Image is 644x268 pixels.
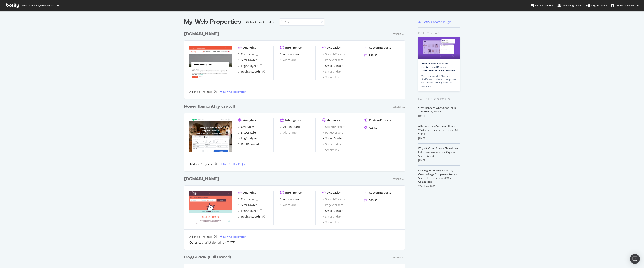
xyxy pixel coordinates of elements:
a: Overview [238,52,258,56]
div: PageWorkers [322,203,343,207]
a: RealKeywords [238,142,261,146]
a: SiteCrawler [238,203,257,207]
div: SmartIndex [322,70,341,74]
div: SmartContent [325,136,344,140]
div: Activation [327,46,342,50]
a: SmartLink [322,75,339,80]
img: gudog.com [189,46,232,79]
a: New Ad-Hoc Project [220,235,246,238]
div: Rover (bimonthly crawl) [184,104,235,110]
div: LogAnalyzer [241,136,258,140]
div: CustomReports [369,191,391,195]
a: How to Save Hours on Content and Research Workflows with Botify Assist [421,62,455,72]
div: Activation [327,191,342,195]
a: SmartLink [322,220,339,225]
a: AlertPanel [280,203,297,207]
div: SiteCrawler [241,203,257,207]
a: Assist [364,53,377,57]
div: ActionBoard [283,197,300,201]
div: [DATE] [418,136,460,140]
a: New Ad-Hoc Project [220,90,246,93]
div: SpeedWorkers [322,125,345,129]
div: Assist [369,198,377,202]
a: LogAnalyzer [238,209,262,213]
div: SiteCrawler [241,58,257,62]
a: Overview [238,125,254,129]
div: ActionBoard [283,52,300,56]
div: Botify news [418,31,460,35]
div: Assist [369,126,377,130]
div: Botify Academy [531,4,553,8]
a: Overview [238,197,258,201]
a: PageWorkers [322,130,343,135]
a: SiteCrawler [238,130,257,135]
div: Most recent crawl [250,21,271,23]
a: [DOMAIN_NAME] [184,176,221,182]
a: PageWorkers [322,58,343,62]
a: SpeedWorkers [322,197,345,201]
div: Ad-Hoc Projects [189,162,212,166]
span: Jonathan Baldwin [616,4,635,7]
a: SmartLink [322,148,339,152]
div: Analytics [243,46,256,50]
div: 26th June 2025 [418,185,460,188]
a: [DOMAIN_NAME] [184,31,221,37]
div: Intelligence [285,118,302,122]
div: SmartContent [325,64,344,68]
a: CustomReports [364,46,391,50]
div: DogBuddy (Full Crawl) [184,254,231,260]
div: Assist [369,53,377,57]
div: Ad-Hoc Projects [189,90,212,94]
button: Most recent crawl [245,19,276,25]
div: CustomReports [369,46,391,50]
a: DogBuddy (Full Crawl) [184,254,233,260]
a: Botify Chrome Plugin [418,20,452,24]
a: Assist [364,198,377,202]
div: Analytics [243,118,256,122]
div: Essential [392,105,405,109]
div: Essential [392,33,405,36]
div: Open Intercom Messenger [630,254,640,264]
a: SpeedWorkers [322,52,345,56]
div: SmartIndex [322,142,341,146]
div: LogAnalyzer [241,209,258,213]
div: [DOMAIN_NAME] [184,176,219,182]
a: RealKeywords [238,70,265,74]
a: LogAnalyzer [238,136,258,140]
img: How to Save Hours on Content and Research Workflows with Botify Assist [418,37,460,59]
div: New Ad-Hoc Project [223,162,246,166]
a: What Happens When ChatGPT Is Your Holiday Shopper? [418,106,456,113]
a: SmartContent [322,136,344,140]
a: SmartContent [322,64,344,68]
a: New Ad-Hoc Project [220,162,246,166]
div: Organizations [586,4,608,8]
img: catinaflat.com [189,191,232,224]
div: Botify Chrome Plugin [422,20,452,24]
div: ActionBoard [283,125,300,129]
div: New Ad-Hoc Project [223,90,246,93]
div: [DATE] [418,114,460,118]
a: Rover (bimonthly crawl) [184,104,237,110]
a: AI Is Your New Customer: How to Win the Visibility Battle in a ChatGPT World [418,124,460,135]
div: Intelligence [285,191,302,195]
div: With its powerful AI agents, Botify Assist is here to empower your team, turning hours of manual… [421,74,457,88]
a: Other catinaflat domains [189,240,224,245]
div: New Ad-Hoc Project [223,235,246,238]
span: Welcome back, [PERSON_NAME] ! [22,4,59,7]
div: RealKeywords [241,70,261,74]
a: ActionBoard [280,52,300,56]
a: CustomReports [364,118,391,122]
div: SmartIndex [322,215,341,219]
div: My Web Properties [184,18,241,26]
div: SiteCrawler [241,130,257,135]
a: Assist [364,126,377,130]
div: Overview [241,52,254,56]
a: [DATE] [227,241,235,244]
input: Search [279,18,325,26]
